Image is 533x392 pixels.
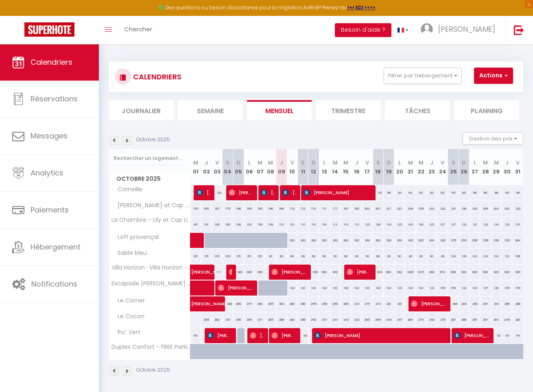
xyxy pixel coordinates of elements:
div: 123 [459,280,469,296]
div: 900 [319,265,330,280]
a: [PERSON_NAME] [187,265,198,280]
abbr: L [248,159,251,166]
abbr: M [419,159,424,166]
div: 90 [384,249,394,264]
div: 206 [480,201,491,216]
span: [PERSON_NAME] [304,185,371,200]
img: logout [514,25,524,35]
div: 109 [265,217,276,232]
div: 98 [384,185,394,200]
div: 114 [330,217,341,232]
div: 129 [373,217,383,232]
div: 120 [212,185,222,200]
div: 90 [319,249,330,264]
div: 168 [233,201,244,216]
div: 99 [287,249,297,264]
div: 93 [426,185,437,200]
div: 203 [470,201,480,216]
div: 364 [512,233,523,248]
th: 03 [212,149,222,185]
div: 264 [255,296,265,311]
div: 255 [416,201,426,216]
abbr: M [494,159,499,166]
th: 24 [437,149,448,185]
div: 106 [459,249,469,264]
div: 110 [297,217,308,232]
div: 900 [308,265,319,280]
abbr: M [193,159,198,166]
div: 105 [223,249,233,264]
div: 300 [394,233,405,248]
div: 101 [201,217,212,232]
p: Octobre 2025 [136,136,170,144]
span: Messages [31,131,68,141]
div: 283 [287,296,297,311]
th: 13 [319,149,330,185]
abbr: D [387,159,391,166]
abbr: M [343,159,348,166]
div: 300 [351,233,362,248]
div: 355 [459,233,469,248]
div: 90 [351,249,362,264]
div: 900 [502,265,512,280]
div: 135 [502,280,512,296]
th: 08 [265,149,276,185]
div: 86 [491,185,501,200]
div: 300 [426,233,437,248]
div: 123 [470,280,480,296]
div: 964 [384,265,394,280]
div: 153 [190,201,201,216]
button: Gestion des prix [463,132,523,145]
abbr: D [312,159,316,166]
div: 90 [265,249,276,264]
div: 359 [491,233,501,248]
th: 16 [351,149,362,185]
div: 222 [437,201,448,216]
abbr: M [258,159,262,166]
th: 17 [362,149,373,185]
th: 10 [287,149,297,185]
div: 123 [351,280,362,296]
th: 11 [297,149,308,185]
div: 258 [330,296,341,311]
th: 19 [384,149,394,185]
h3: CALENDRIERS [131,68,181,86]
div: 89 [512,185,523,200]
div: 992 [394,265,405,280]
div: 107 [373,185,383,200]
div: 167 [212,201,222,216]
span: Notifications [31,279,77,289]
div: 99 [437,249,448,264]
div: 171 [319,201,330,216]
div: 95 [437,185,448,200]
div: 125 [394,217,405,232]
div: 265 [341,296,351,311]
th: 30 [502,149,512,185]
div: 172 [287,201,297,216]
th: 22 [416,149,426,185]
div: 303 [276,296,287,311]
div: 103 [491,249,501,264]
span: [PERSON_NAME] [261,185,275,200]
div: 139 [416,217,426,232]
div: 123 [308,280,319,296]
div: 110 [287,217,297,232]
div: 150 [437,280,448,296]
div: 900 [480,265,491,280]
div: 300 [319,233,330,248]
div: 150 [512,280,523,296]
div: 95 [416,185,426,200]
span: [PERSON_NAME] [271,264,307,280]
div: 210 [448,201,459,216]
div: 90 [426,249,437,264]
div: 134 [384,217,394,232]
div: 125 [362,217,373,232]
span: La Chambre - Lily at Cap Living [110,217,192,223]
span: [PERSON_NAME] [197,185,211,200]
div: 207 [373,201,383,216]
div: 248 [405,201,415,216]
div: 900 [255,265,265,280]
span: [PERSON_NAME] [250,328,264,343]
div: 90 [330,249,341,264]
th: 23 [426,149,437,185]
